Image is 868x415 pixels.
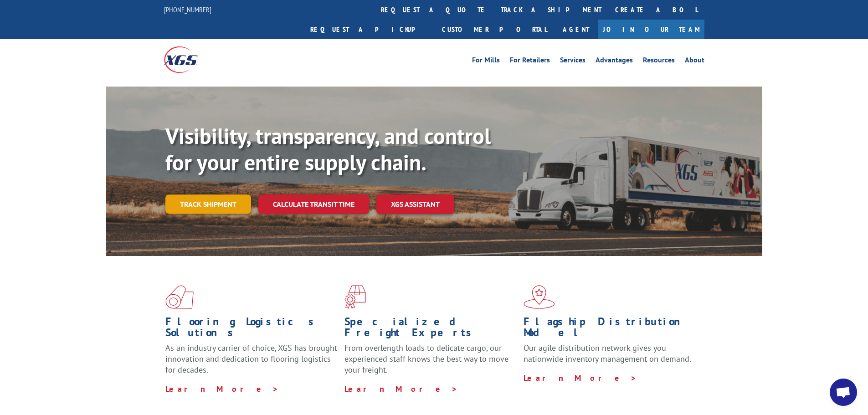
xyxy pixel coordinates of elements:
[524,285,555,309] img: xgs-icon-flagship-distribution-model-red
[165,343,337,375] span: As an industry carrier of choice, XGS has brought innovation and dedication to flooring logistics...
[643,56,675,67] a: Resources
[165,384,279,394] a: Learn More >
[344,343,517,383] p: From overlength loads to delicate cargo, our experienced staff knows the best way to move your fr...
[344,316,517,343] h1: Specialized Freight Experts
[554,20,598,39] a: Agent
[165,122,491,176] b: Visibility, transparency, and control for your entire supply chain.
[524,316,696,343] h1: Flagship Distribution Model
[165,316,338,343] h1: Flooring Logistics Solutions
[165,285,194,309] img: xgs-icon-total-supply-chain-intelligence-red
[596,56,633,67] a: Advantages
[164,5,211,14] a: [PHONE_NUMBER]
[598,20,704,39] a: Join Our Team
[344,285,366,309] img: xgs-icon-focused-on-flooring-red
[435,20,554,39] a: Customer Portal
[344,384,458,394] a: Learn More >
[830,379,857,406] div: Open chat
[376,195,454,214] a: XGS ASSISTANT
[524,373,637,383] a: Learn More >
[258,195,369,214] a: Calculate transit time
[303,20,435,39] a: Request a pickup
[560,56,586,67] a: Services
[685,56,704,67] a: About
[472,56,500,67] a: For Mills
[524,343,691,364] span: Our agile distribution network gives you nationwide inventory management on demand.
[165,195,251,214] a: Track shipment
[510,56,550,67] a: For Retailers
